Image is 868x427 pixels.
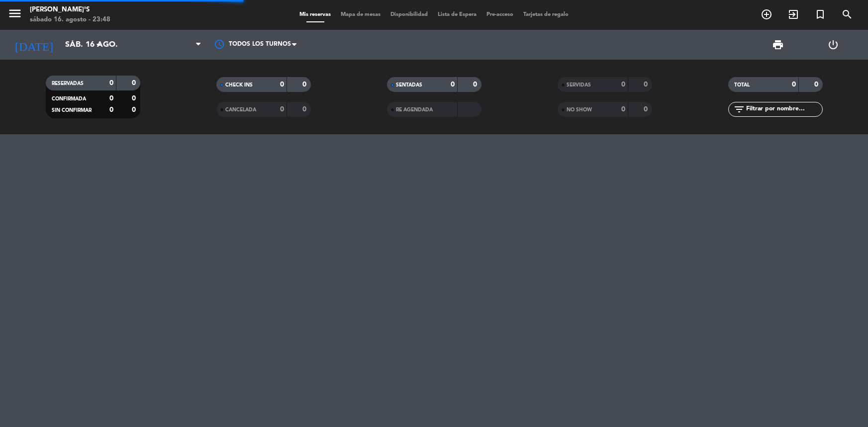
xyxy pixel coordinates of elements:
strong: 0 [302,106,308,113]
i: search [841,8,853,20]
span: RE AGENDADA [396,107,433,112]
span: Pre-acceso [482,12,518,17]
strong: 0 [792,81,796,88]
span: Mapa de mesas [336,12,386,17]
span: NO SHOW [567,107,592,112]
span: CONFIRMADA [52,96,86,101]
span: Mis reservas [294,12,336,17]
strong: 0 [644,106,650,113]
i: menu [7,6,22,21]
span: SERVIDAS [567,83,591,87]
span: Tarjetas de regalo [518,12,574,17]
i: add_circle_outline [761,8,772,20]
span: SIN CONFIRMAR [52,108,92,113]
i: [DATE] [7,34,60,56]
strong: 0 [814,81,820,88]
strong: 0 [132,106,138,113]
i: arrow_drop_down [93,39,104,51]
button: menu [7,6,22,24]
span: Lista de Espera [433,12,482,17]
div: [PERSON_NAME]'s [30,5,110,15]
strong: 0 [109,95,113,102]
strong: 0 [644,81,650,88]
span: Disponibilidad [386,12,433,17]
strong: 0 [280,106,284,113]
span: CANCELADA [225,107,256,112]
span: SENTADAS [396,83,422,87]
strong: 0 [621,81,625,88]
div: sábado 16. agosto - 23:48 [30,15,110,25]
span: RESERVADAS [52,81,84,86]
strong: 0 [451,81,455,88]
strong: 0 [132,80,138,86]
strong: 0 [302,81,308,88]
span: print [772,39,784,51]
strong: 0 [132,95,138,102]
strong: 0 [621,106,625,113]
strong: 0 [109,106,113,113]
i: power_settings_new [827,39,839,51]
input: Filtrar por nombre... [745,104,822,115]
i: turned_in_not [814,8,826,20]
strong: 0 [109,80,113,86]
div: LOG OUT [805,30,861,60]
i: exit_to_app [787,8,799,20]
span: CHECK INS [225,83,253,87]
strong: 0 [473,81,479,88]
strong: 0 [280,81,284,88]
span: TOTAL [734,83,750,87]
i: filter_list [733,103,745,115]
